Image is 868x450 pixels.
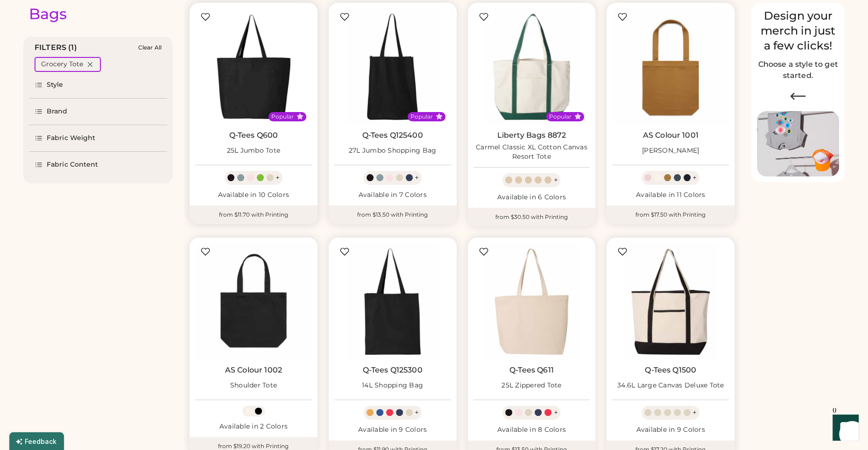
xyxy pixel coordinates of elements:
div: Clear All [138,44,162,51]
div: Carmel Classic XL Cotton Canvas Resort Tote [473,143,590,162]
div: + [275,173,280,183]
div: + [553,175,557,185]
div: Fabric Weight [47,134,95,143]
div: from $17.50 with Printing [607,205,734,224]
div: Available in 9 Colors [612,425,729,435]
div: Design your merch in just a few clicks! [757,8,839,53]
img: Q-Tees Q600 25L Jumbo Tote [195,8,312,125]
div: Available in 7 Colors [334,190,451,200]
div: Grocery Tote [41,60,83,69]
div: Available in 8 Colors [473,425,590,435]
a: AS Colour 1002 [225,366,282,375]
img: AS Colour 1001 Carrie Tote [612,8,729,125]
div: [PERSON_NAME] [642,146,699,155]
button: Popular Style [436,113,443,120]
a: AS Colour 1001 [643,131,699,140]
div: + [553,408,557,418]
div: + [692,173,697,183]
div: + [692,408,697,418]
img: Q-Tees Q125400 27L Jumbo Shopping Bag [334,8,451,125]
a: Q-Tees Q611 [509,366,554,375]
img: Q-Tees Q611 25L Zippered Tote [473,243,590,360]
div: Available in 9 Colors [334,425,451,435]
a: Q-Tees Q125400 [362,131,423,140]
button: Popular Style [296,113,303,120]
div: Style [47,80,64,90]
div: from $11.70 with Printing [190,205,318,224]
a: Q-Tees Q125300 [363,366,423,375]
div: Popular [410,113,433,120]
img: Q-Tees Q1500 34.6L Large Canvas Deluxe Tote [612,243,729,360]
div: 25L Zippered Tote [501,381,561,390]
div: from $30.50 with Printing [468,208,596,226]
a: Liberty Bags 8872 [497,131,566,140]
div: from $13.50 with Printing [329,205,457,224]
div: Available in 2 Colors [195,422,312,431]
div: Available in 10 Colors [195,190,312,200]
img: Liberty Bags 8872 Carmel Classic XL Cotton Canvas Resort Tote [473,8,590,125]
iframe: Front Chat [824,408,864,448]
img: Image of Lisa Congdon Eye Print on T-Shirt and Hat [757,111,839,177]
div: Popular [271,113,294,120]
div: Available in 11 Colors [612,190,729,200]
div: 14L Shopping Bag [362,381,423,390]
div: 25L Jumbo Tote [227,146,281,155]
button: Popular Style [574,113,581,120]
div: Available in 6 Colors [473,193,590,202]
img: Q-Tees Q125300 14L Shopping Bag [334,243,451,360]
div: + [415,408,419,418]
div: Brand [47,107,68,116]
div: FILTERS (1) [35,42,77,53]
div: 34.6L Large Canvas Deluxe Tote [617,381,724,390]
a: Q-Tees Q1500 [645,366,696,375]
div: Popular [549,113,572,120]
div: + [415,173,419,183]
div: 27L Jumbo Shopping Bag [349,146,437,155]
div: Bags [29,5,67,23]
h2: Choose a style to get started. [757,59,839,81]
a: Q-Tees Q600 [229,131,278,140]
div: Fabric Content [47,160,98,169]
img: AS Colour 1002 Shoulder Tote [195,243,312,360]
div: Shoulder Tote [230,381,277,390]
